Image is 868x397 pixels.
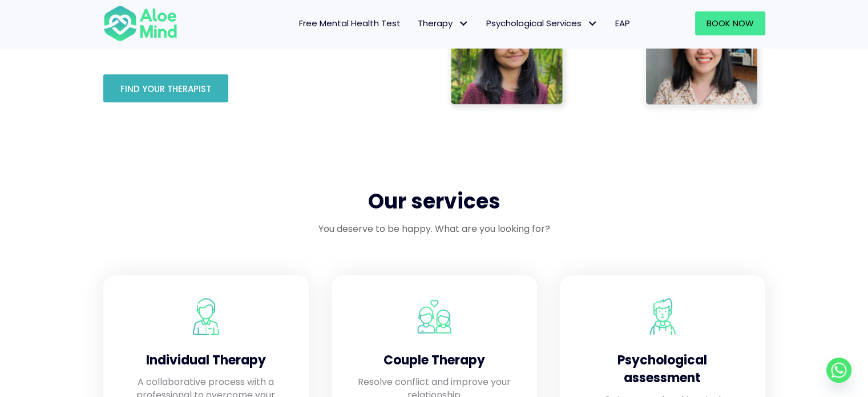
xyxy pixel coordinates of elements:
img: Aloe Mind Malaysia | Mental Healthcare Services in Malaysia and Singapore [188,298,224,335]
span: Psychological Services: submenu [584,15,601,32]
img: Aloe mind Logo [103,5,177,42]
span: Therapy [418,17,469,29]
a: Psychological ServicesPsychological Services: submenu [478,11,607,35]
a: Book Now [695,11,765,35]
span: Our services [368,187,500,216]
h4: Individual Therapy [126,352,286,370]
span: Book Now [706,17,754,29]
h4: Couple Therapy [354,352,514,370]
a: Find your therapist [103,74,228,102]
span: Therapy: submenu [455,15,472,32]
a: EAP [607,11,639,35]
a: TherapyTherapy: submenu [409,11,478,35]
span: EAP [615,17,630,29]
a: Whatsapp [826,358,851,383]
p: You deserve to be happy. What are you looking for? [103,222,765,235]
img: Aloe Mind Malaysia | Mental Healthcare Services in Malaysia and Singapore [644,298,681,335]
a: Free Mental Health Test [290,11,409,35]
h4: Psychological assessment [583,352,742,387]
span: Psychological Services [486,17,598,29]
span: Free Mental Health Test [299,17,401,29]
nav: Menu [192,11,639,35]
img: Aloe Mind Malaysia | Mental Healthcare Services in Malaysia and Singapore [416,298,453,335]
span: Find your therapist [120,83,211,95]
